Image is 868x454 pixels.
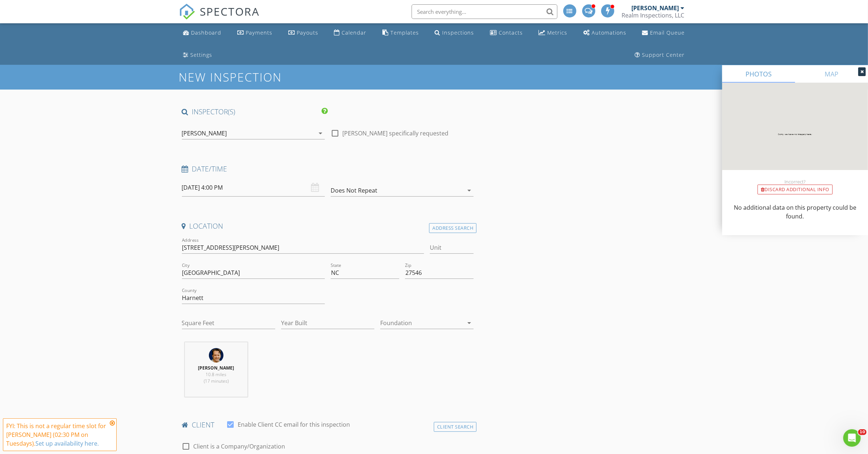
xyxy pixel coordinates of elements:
[198,365,234,371] strong: [PERSON_NAME]
[182,179,325,197] input: Select date
[209,348,223,363] img: headshot1.png
[434,422,477,432] div: Client Search
[795,65,868,83] a: MAP
[499,29,523,36] div: Contacts
[200,4,260,19] span: SPECTORA
[843,429,861,447] iframe: Intercom live chat
[179,10,260,25] a: SPECTORA
[429,223,476,233] div: Address Search
[182,107,328,117] h4: INSPECTOR(S)
[297,29,318,36] div: Payouts
[547,29,567,36] div: Metrics
[246,29,272,36] div: Payments
[758,185,833,195] div: Discard Additional info
[642,51,685,58] div: Support Center
[179,4,195,20] img: The Best Home Inspection Software - Spectora
[412,4,557,19] input: Search everything...
[622,12,685,19] div: Realm Inspections, LLC
[194,443,285,450] label: Client is a Company/Organization
[465,319,474,327] i: arrow_drop_down
[731,203,859,221] p: No additional data on this property could be found.
[580,26,629,40] a: Automations (Advanced)
[35,439,99,447] a: Set up availability here.
[182,130,227,137] div: [PERSON_NAME]
[487,26,526,40] a: Contacts
[632,4,679,12] div: [PERSON_NAME]
[316,129,325,138] i: arrow_drop_down
[442,29,474,36] div: Inspections
[180,26,225,40] a: Dashboard
[206,371,226,378] span: 10.8 miles
[191,29,222,36] div: Dashboard
[858,429,867,435] span: 10
[650,29,685,36] div: Email Queue
[182,420,474,430] h4: client
[179,71,340,83] h1: New Inspection
[632,48,688,62] a: Support Center
[285,26,321,40] a: Payouts
[331,26,369,40] a: Calendar
[639,26,688,40] a: Email Queue
[331,187,377,194] div: Does Not Repeat
[191,51,213,58] div: Settings
[722,83,868,187] img: streetview
[342,29,366,36] div: Calendar
[722,65,795,83] a: PHOTOS
[722,179,868,185] div: Incorrect?
[379,26,422,40] a: Templates
[180,48,215,62] a: Settings
[234,26,275,40] a: Payments
[536,26,570,40] a: Metrics
[238,421,350,428] label: Enable Client CC email for this inspection
[182,164,474,174] h4: Date/Time
[432,26,477,40] a: Inspections
[204,378,229,384] span: (17 minutes)
[6,422,108,448] div: FYI: This is not a regular time slot for [PERSON_NAME] (02:30 PM on Tuesdays).
[592,29,626,36] div: Automations
[390,29,419,36] div: Templates
[465,186,474,195] i: arrow_drop_down
[342,130,448,137] label: [PERSON_NAME] specifically requested
[182,221,474,231] h4: Location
